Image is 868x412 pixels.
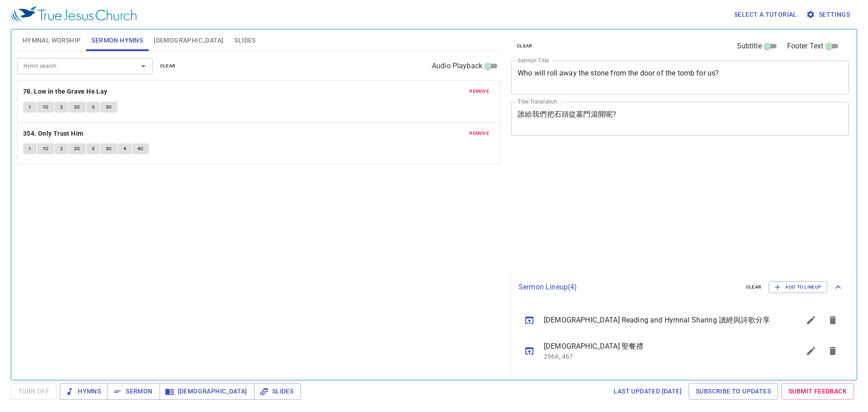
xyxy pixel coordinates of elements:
[544,352,778,361] p: 296A, 467
[86,102,100,113] button: 3
[781,383,854,400] a: Submit Feedback
[28,103,31,111] span: 1
[511,41,538,52] button: clear
[108,383,160,400] button: Sermon
[787,41,824,52] span: Footer Text
[804,6,854,23] button: Settings
[55,143,68,154] button: 2
[155,61,181,71] button: clear
[788,386,847,397] span: Submit Feedback
[432,61,482,71] span: Audio Playback
[518,69,842,86] textarea: Who will roll away the stone from the door of the tomb for us?
[23,128,85,139] button: 354. Only Trust Him
[74,103,80,111] span: 2C
[115,386,152,397] span: Sermon
[106,145,112,153] span: 3C
[734,9,797,20] span: Select a tutorial
[160,62,176,70] span: clear
[160,383,255,400] button: [DEMOGRAPHIC_DATA]
[254,383,301,400] button: Slides
[746,283,762,291] span: clear
[23,102,37,113] button: 1
[37,143,54,154] button: 1C
[74,145,80,153] span: 2C
[28,145,31,153] span: 1
[60,145,63,153] span: 2
[464,86,495,97] button: remove
[518,110,842,127] textarea: 誰給我們把石頭從墓門滾開呢?
[731,6,801,23] button: Select a tutorial
[519,282,739,293] p: Sermon Lineup ( 4 )
[123,145,126,153] span: 4
[60,103,63,111] span: 2
[464,128,495,139] button: remove
[60,383,108,400] button: Hymns
[23,143,37,154] button: 1
[42,103,49,111] span: 1C
[23,128,84,139] b: 354. Only Trust Him
[696,386,771,397] span: Subscribe to Updates
[92,145,94,153] span: 3
[769,281,827,293] button: Add to Lineup
[137,145,144,153] span: 4C
[23,35,81,46] span: Hymnal Worship
[91,35,143,46] span: Sermon Hymns
[517,42,533,50] span: clear
[737,41,762,52] span: Subtitle
[741,282,767,293] button: clear
[261,386,293,397] span: Slides
[69,143,86,154] button: 2C
[689,383,778,400] a: Subscribe to Updates
[69,102,86,113] button: 2C
[23,86,108,97] b: 78. Low in the Grave He Lay
[511,272,851,302] div: Sermon Lineup(4)clearAdd to Lineup
[613,386,682,397] span: Last updated [DATE]
[37,102,54,113] button: 1C
[67,386,101,397] span: Hymns
[11,6,137,23] img: True Jesus Church
[774,283,821,291] span: Add to Lineup
[100,143,118,154] button: 3C
[55,102,68,113] button: 2
[106,103,112,111] span: 3C
[154,35,223,46] span: [DEMOGRAPHIC_DATA]
[118,143,132,154] button: 4
[808,9,850,20] span: Settings
[508,145,782,269] iframe: from-child
[92,103,94,111] span: 3
[544,315,778,326] span: [DEMOGRAPHIC_DATA] Reading and Hymnal Sharing 讀經與詩歌分享
[234,35,255,46] span: Slides
[610,383,685,400] a: Last updated [DATE]
[23,86,109,97] button: 78. Low in the Grave He Lay
[100,102,118,113] button: 3C
[132,143,149,154] button: 4C
[137,60,150,72] button: Open
[469,129,489,137] span: remove
[469,87,489,95] span: remove
[42,145,49,153] span: 1C
[544,341,778,352] span: [DEMOGRAPHIC_DATA] 聖餐禮
[86,143,100,154] button: 3
[167,386,247,397] span: [DEMOGRAPHIC_DATA]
